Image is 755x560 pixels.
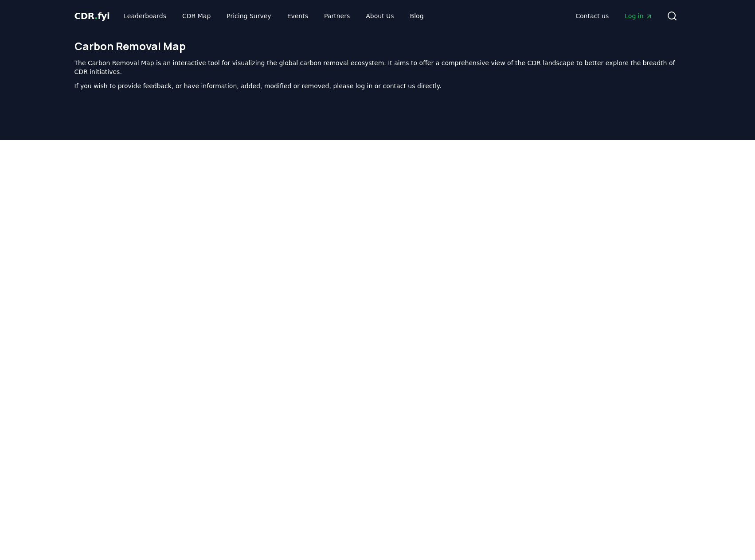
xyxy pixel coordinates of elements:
[618,8,659,24] a: Log in
[625,12,652,20] span: Log in
[359,8,401,24] a: About Us
[117,8,173,24] a: Leaderboards
[74,39,681,53] h1: Carbon Removal Map
[568,8,616,24] a: Contact us
[74,58,681,76] p: The Carbon Removal Map is an interactive tool for visualizing the global carbon removal ecosystem...
[280,8,315,24] a: Events
[568,8,659,24] nav: Main
[403,8,431,24] a: Blog
[74,10,110,22] a: CDR.fyi
[94,11,98,21] span: .
[219,8,278,24] a: Pricing Survey
[117,8,430,24] nav: Main
[74,11,110,21] span: CDR fyi
[175,8,218,24] a: CDR Map
[74,82,681,90] p: If you wish to provide feedback, or have information, added, modified or removed, please log in o...
[317,8,357,24] a: Partners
